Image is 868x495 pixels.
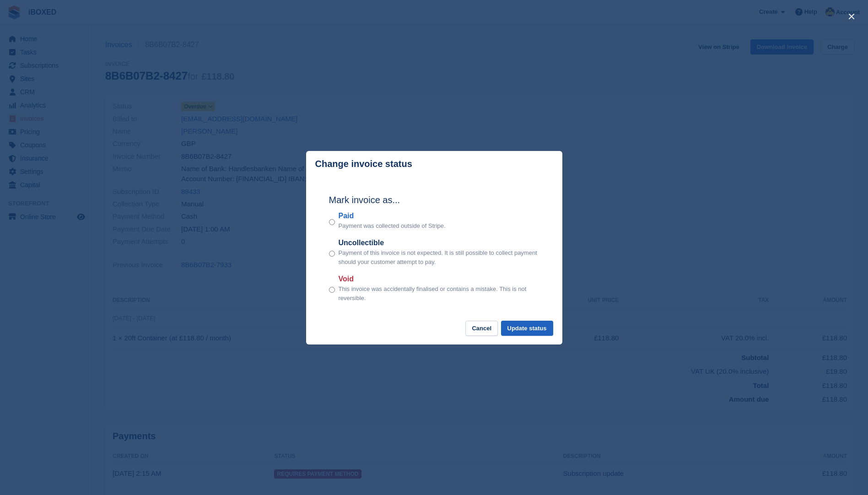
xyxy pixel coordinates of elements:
[339,285,539,302] p: This invoice was accidentally finalised or contains a mistake. This is not reversible.
[339,221,446,231] p: Payment was collected outside of Stripe.
[315,159,412,169] p: Change invoice status
[465,321,498,336] button: Cancel
[501,321,553,336] button: Update status
[329,193,539,207] h2: Mark invoice as...
[339,248,539,266] p: Payment of this invoice is not expected. It is still possible to collect payment should your cust...
[339,237,539,248] label: Uncollectible
[844,9,859,24] button: close
[339,274,539,285] label: Void
[339,210,446,221] label: Paid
